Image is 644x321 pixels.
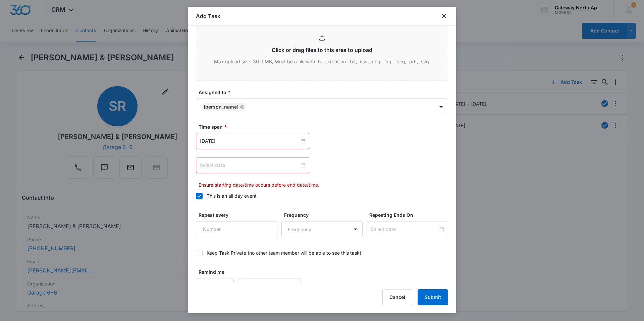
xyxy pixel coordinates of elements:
div: [PERSON_NAME] [204,105,238,109]
p: Ensure starting date/time occurs before end date/time. [199,181,448,188]
label: Repeating Ends On [369,211,451,218]
label: Assigned to [199,89,451,96]
label: Frequency [284,211,366,218]
label: Remind me [199,268,236,275]
div: Keep Task Private (no other team member will be able to see this task) [207,249,361,256]
label: Repeat every [199,211,280,218]
h1: Add Task [196,12,220,20]
input: Number [196,221,277,237]
input: Number [196,278,234,294]
button: close [440,12,448,20]
label: Time span [199,123,451,130]
button: Cancel [382,289,412,305]
div: Remove Derek Stellway [238,105,245,109]
button: Submit [418,289,448,305]
div: This is an all day event [207,192,257,199]
input: Select date [200,162,299,169]
input: Select date [371,226,438,233]
input: Oct 13, 2025 [200,137,299,145]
